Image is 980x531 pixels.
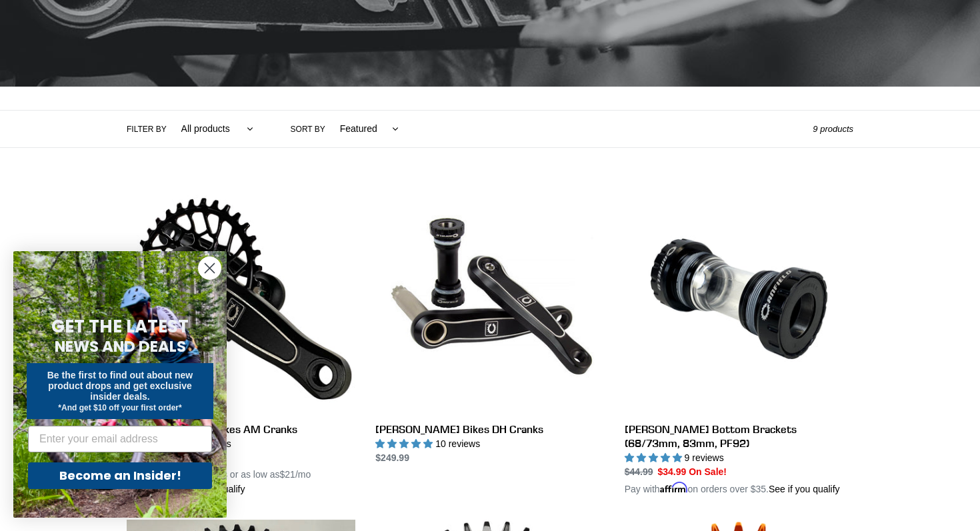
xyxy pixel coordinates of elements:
[127,123,167,135] label: Filter by
[28,426,212,452] input: Enter your email address
[47,370,193,402] span: Be the first to find out about new product drops and get exclusive insider deals.
[291,123,325,135] label: Sort by
[51,314,189,338] span: GET THE LATEST
[198,257,221,280] button: Close dialog
[28,462,212,489] button: Become an Insider!
[55,336,186,357] span: NEWS AND DEALS
[58,403,181,412] span: *And get $10 off your first order*
[813,124,853,134] span: 9 products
